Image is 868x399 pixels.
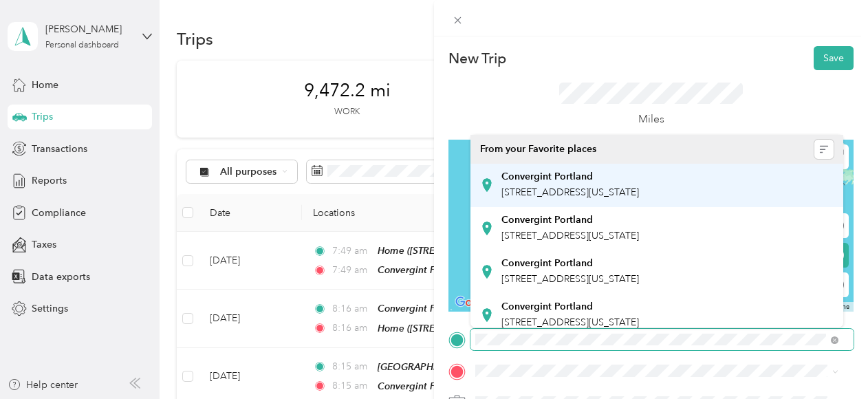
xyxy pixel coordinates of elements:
[501,257,593,270] strong: Convergint Portland
[501,316,639,328] span: [STREET_ADDRESS][US_STATE]
[501,171,593,183] strong: Convergint Portland
[791,322,868,399] iframe: Everlance-gr Chat Button Frame
[501,273,639,285] span: [STREET_ADDRESS][US_STATE]
[452,294,497,312] img: Google
[480,143,596,155] span: From your Favorite places
[501,186,639,198] span: [STREET_ADDRESS][US_STATE]
[638,111,664,128] p: Miles
[501,301,593,313] strong: Convergint Portland
[452,294,497,312] a: Open this area in Google Maps (opens a new window)
[448,49,506,68] p: New Trip
[501,230,639,241] span: [STREET_ADDRESS][US_STATE]
[501,214,593,226] strong: Convergint Portland
[814,46,854,70] button: Save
